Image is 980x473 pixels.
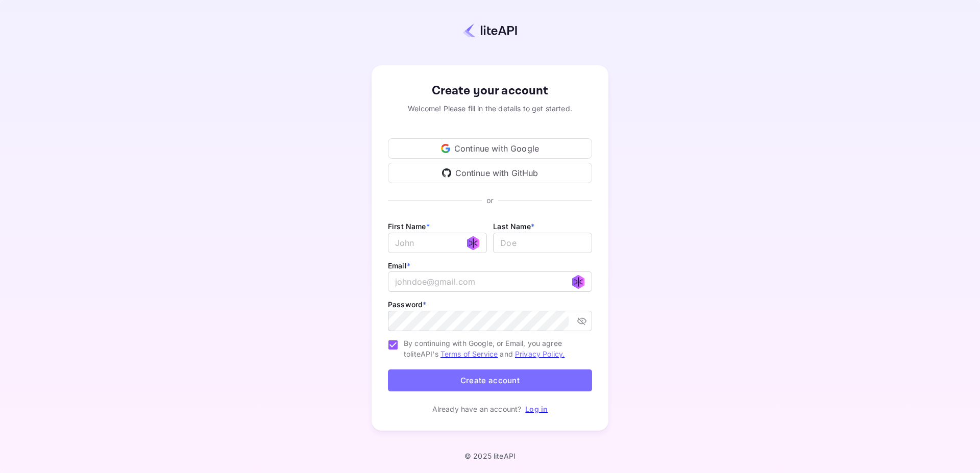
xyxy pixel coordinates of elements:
a: Privacy Policy. [515,350,565,358]
div: Continue with GitHub [388,163,592,183]
a: Terms of Service [440,350,498,358]
input: Doe [493,233,592,253]
a: Log in [525,405,548,413]
label: First Name [388,222,430,231]
div: Create your account [388,82,592,100]
img: liteapi [463,23,517,38]
button: Create account [388,369,592,391]
p: © 2025 liteAPI [464,452,516,460]
label: Email [388,261,410,270]
label: Last Name [493,222,534,231]
span: By continuing with Google, or Email, you agree to liteAPI's and [404,338,584,359]
button: toggle password visibility [573,312,591,330]
input: johndoe@gmail.com [388,271,592,292]
p: Already have an account? [432,404,522,414]
div: Welcome! Please fill in the details to get started. [388,103,592,114]
div: Continue with Google [388,138,592,159]
input: John [388,233,487,253]
label: Password [388,300,426,309]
